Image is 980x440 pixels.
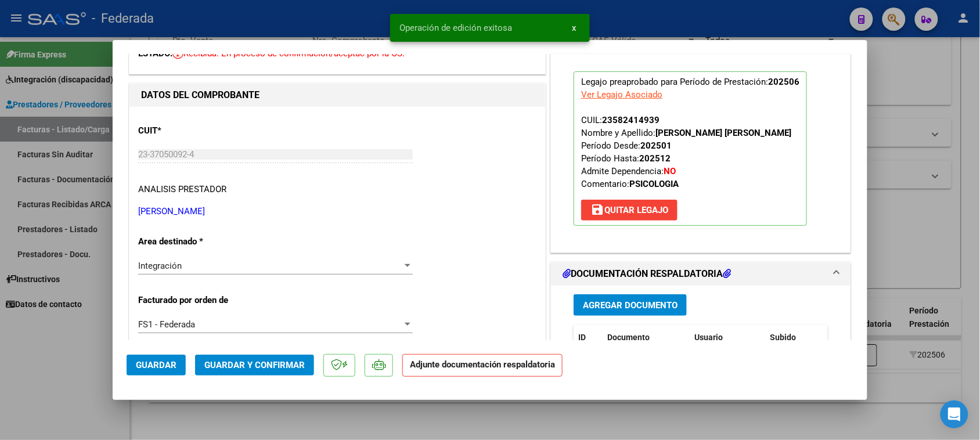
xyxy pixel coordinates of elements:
[629,179,679,189] strong: PSICOLOGIA
[578,333,586,342] span: ID
[138,319,195,330] span: FS1 - Federada
[138,183,226,196] div: ANALISIS PRESTADOR
[410,359,555,370] strong: Adjunte documentación respaldatoria
[551,262,851,286] mat-expansion-panel-header: DOCUMENTACIÓN RESPALDATORIA
[138,261,182,271] span: Integración
[574,71,807,226] p: Legajo preaprobado para Período de Prestación:
[138,205,536,218] p: [PERSON_NAME]
[551,54,851,253] div: PREAPROBACIÓN PARA INTEGRACION
[136,360,176,370] span: Guardar
[607,333,650,342] span: Documento
[574,325,603,350] datatable-header-cell: ID
[602,114,660,127] div: 23582414939
[141,89,260,100] strong: DATOS DEL COMPROBANTE
[581,200,678,221] button: Quitar Legajo
[581,115,791,189] span: CUIL: Nombre y Apellido: Período Desde: Período Hasta: Admite Dependencia:
[664,166,676,176] strong: NO
[563,267,731,281] h1: DOCUMENTACIÓN RESPALDATORIA
[690,325,765,350] datatable-header-cell: Usuario
[765,325,823,350] datatable-header-cell: Subido
[941,401,968,428] div: Open Intercom Messenger
[574,294,687,316] button: Agregar Documento
[581,88,662,101] div: Ver Legajo Asociado
[583,300,678,311] span: Agregar Documento
[138,294,258,307] p: Facturado por orden de
[138,235,258,248] p: Area destinado *
[195,355,314,376] button: Guardar y Confirmar
[694,333,723,342] span: Usuario
[640,140,672,151] strong: 202501
[590,203,604,217] mat-icon: save
[603,325,690,350] datatable-header-cell: Documento
[639,153,671,164] strong: 202512
[172,48,405,59] span: Recibida. En proceso de confirmacion/aceptac por la OS.
[399,22,512,34] span: Operación de edición exitosa
[581,179,679,189] span: Comentario:
[770,333,796,342] span: Subido
[127,355,186,376] button: Guardar
[590,205,668,215] span: Quitar Legajo
[204,360,305,370] span: Guardar y Confirmar
[572,23,576,33] span: x
[768,77,799,87] strong: 202506
[563,17,585,38] button: x
[138,124,258,138] p: CUIT
[655,128,791,138] strong: [PERSON_NAME] [PERSON_NAME]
